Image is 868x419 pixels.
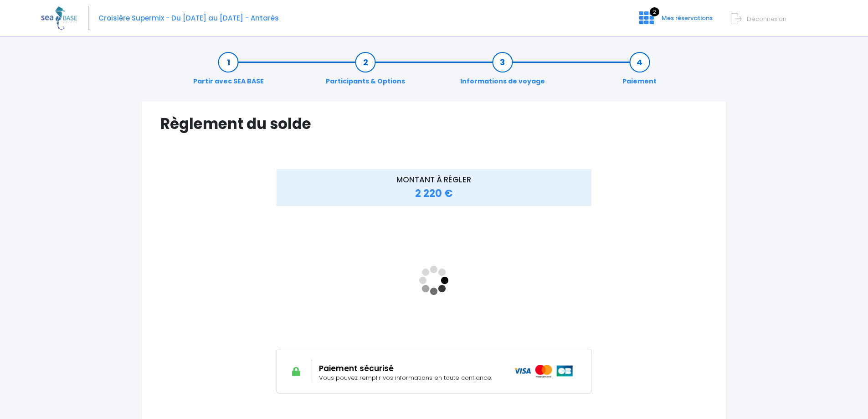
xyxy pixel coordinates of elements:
[277,212,591,349] iframe: <!-- //required -->
[415,186,453,201] span: 2 220 €
[98,13,279,23] span: Croisière Supermix - Du [DATE] au [DATE] - Antarès
[662,14,713,22] span: Mes réservations
[456,57,550,86] a: Informations de voyage
[160,115,708,133] h1: Règlement du solde
[189,57,268,86] a: Partir avec SEA BASE
[514,365,574,378] img: icons_paiement_securise@2x.png
[618,57,661,86] a: Paiement
[319,373,492,382] span: Vous pouvez remplir vos informations en toute confiance.
[319,364,500,373] h2: Paiement sécurisé
[321,57,410,86] a: Participants & Options
[747,15,786,23] span: Déconnexion
[632,17,718,26] a: 2 Mes réservations
[650,7,659,16] span: 2
[396,174,471,185] span: MONTANT À RÉGLER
